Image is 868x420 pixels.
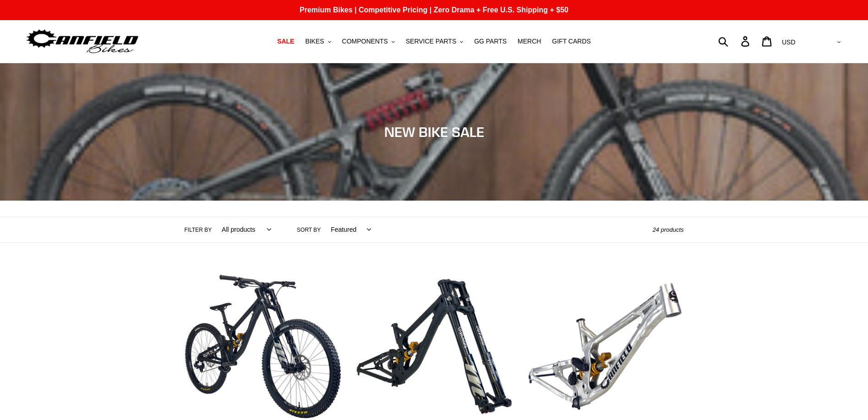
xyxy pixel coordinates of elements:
a: SALE [273,35,299,48]
button: BIKES [300,35,335,48]
span: SALE [277,38,294,45]
label: Sort by [297,226,321,234]
input: Search [723,31,747,51]
span: MERCH [518,38,541,45]
span: GIFT CARDS [552,38,591,45]
span: SERVICE PARTS [406,38,456,45]
span: GG PARTS [474,38,507,45]
button: SERVICE PARTS [401,35,468,48]
a: MERCH [513,35,546,48]
label: Filter by [185,226,212,234]
button: COMPONENTS [338,35,399,48]
span: 24 products [653,226,684,233]
span: COMPONENTS [342,38,388,45]
a: GG PARTS [469,35,511,48]
span: NEW BIKE SALE [384,124,484,140]
img: Canfield Bikes [25,27,140,56]
a: GIFT CARDS [547,35,595,48]
span: BIKES [305,38,324,45]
